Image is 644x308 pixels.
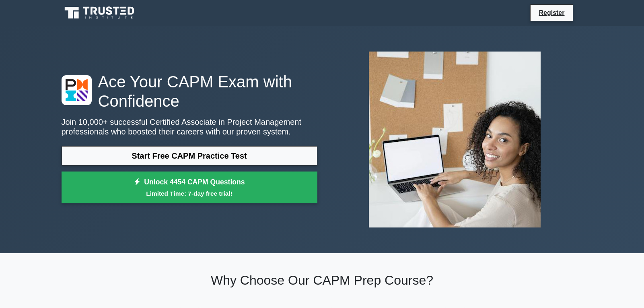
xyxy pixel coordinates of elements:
h2: Why Choose Our CAPM Prep Course? [62,273,583,288]
a: Unlock 4454 CAPM QuestionsLimited Time: 7-day free trial! [62,172,317,204]
h1: Ace Your CAPM Exam with Confidence [62,72,317,111]
a: Register [534,8,569,18]
small: Limited Time: 7-day free trial! [72,189,307,198]
a: Start Free CAPM Practice Test [62,146,317,165]
p: Join 10,000+ successful Certified Associate in Project Management professionals who boosted their... [62,117,317,136]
